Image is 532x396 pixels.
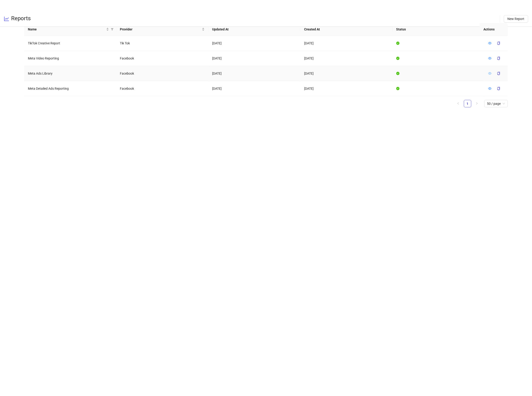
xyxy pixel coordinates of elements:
[300,51,392,66] td: [DATE]
[208,23,300,36] th: Updated At
[473,100,481,107] button: right
[300,36,392,51] td: [DATE]
[508,17,525,21] span: New Report
[493,70,504,77] button: copy
[488,41,492,45] a: eye
[504,15,528,23] button: New Report
[208,36,300,51] td: [DATE]
[488,72,492,75] span: eye
[120,27,201,32] span: Provider
[488,87,492,90] a: eye
[488,57,492,60] span: eye
[493,40,504,47] button: copy
[28,27,105,32] span: Name
[488,72,492,75] a: eye
[111,28,114,31] span: filter
[497,87,500,90] span: copy
[208,66,300,81] td: [DATE]
[473,100,481,107] li: Next Page
[480,23,503,36] th: Actions
[455,100,462,107] li: Previous Page
[488,56,492,60] a: eye
[455,100,462,107] button: left
[497,42,500,45] span: copy
[396,42,400,45] span: check-circle
[300,66,392,81] td: [DATE]
[396,72,400,75] span: check-circle
[464,100,471,107] li: 1
[110,26,115,33] span: filter
[24,36,116,51] td: TikTok Creative Report
[484,100,508,107] div: Page Size
[497,57,500,60] span: copy
[11,15,31,23] h3: Reports
[476,102,478,105] span: right
[457,102,460,105] span: left
[208,51,300,66] td: [DATE]
[208,81,300,96] td: [DATE]
[4,16,9,22] span: line-chart
[493,85,504,92] button: copy
[116,81,208,96] td: Facebook
[116,51,208,66] td: Facebook
[488,42,492,45] span: eye
[493,55,504,62] button: copy
[24,66,116,81] td: Meta Ads Library
[300,23,392,36] th: Created At
[497,72,500,75] span: copy
[487,100,505,107] span: 50 / page
[24,23,116,36] th: Name
[464,100,471,107] a: 1
[116,23,208,36] th: Provider
[116,36,208,51] td: Tik Tok
[393,23,485,36] th: Status
[396,57,400,60] span: check-circle
[24,51,116,66] td: Meta Video Reporting
[116,66,208,81] td: Facebook
[396,87,400,90] span: check-circle
[24,81,116,96] td: Meta Detailed Ads Reporting
[300,81,392,96] td: [DATE]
